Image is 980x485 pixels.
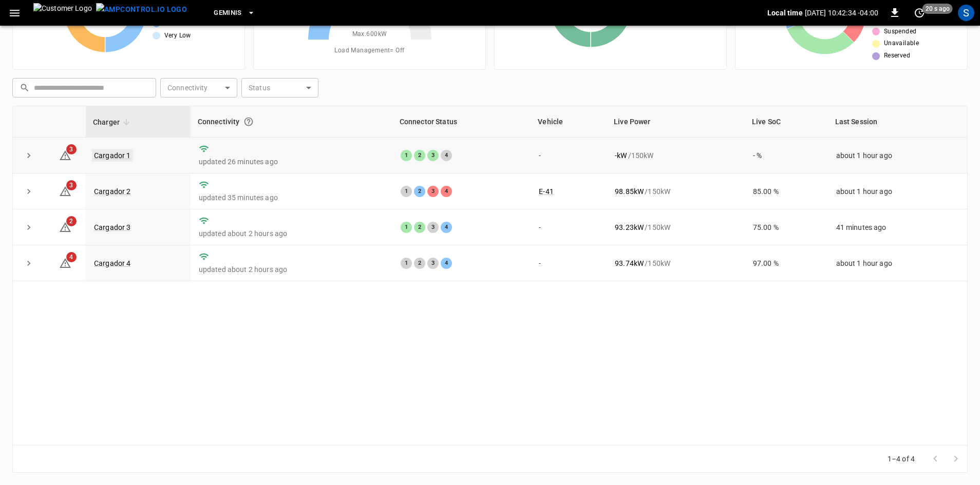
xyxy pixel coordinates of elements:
[615,150,737,161] div: / 150 kW
[745,245,828,281] td: 97.00 %
[59,150,71,159] a: 3
[401,186,412,197] div: 1
[828,173,968,209] td: about 1 hour ago
[828,106,968,138] th: Last Session
[615,150,627,161] p: - kW
[94,223,131,231] a: Cargador 3
[441,186,452,197] div: 4
[531,106,607,138] th: Vehicle
[922,4,953,14] span: 20 s ago
[615,186,737,197] div: / 150 kW
[401,150,412,161] div: 1
[199,228,384,239] p: updated about 2 hours ago
[745,138,828,173] td: - %
[66,144,77,154] span: 3
[767,8,803,18] p: Local time
[93,116,133,128] span: Charger
[352,29,387,40] span: Max. 600 kW
[531,245,607,281] td: -
[615,222,737,232] div: / 150 kW
[615,258,644,268] p: 93.74 kW
[392,106,531,138] th: Connector Status
[33,3,92,23] img: Customer Logo
[239,112,258,131] button: Connection between the charger and our software.
[199,264,384,275] p: updated about 2 hours ago
[427,186,439,197] div: 3
[888,454,915,464] p: 1–4 of 4
[805,8,878,18] p: [DATE] 10:42:34 -04:00
[164,31,191,41] span: Very Low
[414,150,425,161] div: 2
[427,222,439,233] div: 3
[441,258,452,269] div: 4
[66,216,77,226] span: 2
[531,138,607,173] td: -
[66,252,77,262] span: 4
[828,245,968,281] td: about 1 hour ago
[59,259,71,267] a: 4
[59,223,71,231] a: 2
[427,150,439,161] div: 3
[427,258,439,269] div: 3
[531,209,607,245] td: -
[21,256,36,271] button: expand row
[911,5,928,21] button: set refresh interval
[334,46,404,56] span: Load Management = Off
[21,148,36,163] button: expand row
[607,106,745,138] th: Live Power
[958,5,974,21] div: profile-icon
[884,27,917,37] span: Suspended
[745,106,828,138] th: Live SoC
[92,149,133,162] a: Cargador 1
[94,187,131,196] a: Cargador 2
[21,220,36,235] button: expand row
[66,180,77,190] span: 3
[210,3,259,23] button: Geminis
[615,222,644,232] p: 93.23 kW
[615,258,737,268] div: / 150 kW
[199,157,384,167] p: updated 26 minutes ago
[198,112,385,131] div: Connectivity
[414,222,425,233] div: 2
[441,222,452,233] div: 4
[828,138,968,173] td: about 1 hour ago
[884,38,919,49] span: Unavailable
[745,209,828,245] td: 75.00 %
[441,150,452,161] div: 4
[401,258,412,269] div: 1
[199,192,384,203] p: updated 35 minutes ago
[414,186,425,197] div: 2
[615,186,644,197] p: 98.85 kW
[214,7,242,19] span: Geminis
[828,209,968,245] td: 41 minutes ago
[884,51,910,61] span: Reserved
[414,258,425,269] div: 2
[401,222,412,233] div: 1
[94,259,131,267] a: Cargador 4
[96,3,187,16] img: ampcontrol.io logo
[59,186,71,195] a: 3
[539,187,554,196] a: E-41
[21,184,36,199] button: expand row
[745,173,828,209] td: 85.00 %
